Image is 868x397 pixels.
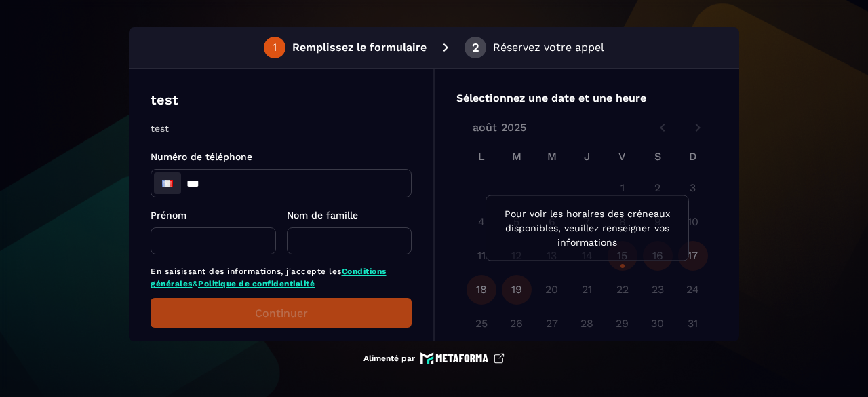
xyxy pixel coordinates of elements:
font: & [193,279,199,288]
font: test [151,123,169,134]
font: Prénom [151,210,186,221]
font: Pour voir les horaires des créneaux disponibles, veuillez renseigner vos informations [505,208,670,248]
font: 2 [472,40,479,54]
font: Alimenté par [363,354,415,363]
font: test [151,92,178,108]
font: Remplissez le formulaire [292,41,427,54]
font: En saisissant des informations, j'accepte les [151,267,342,276]
font: 1 [273,41,277,54]
div: France : + 33 [154,172,181,194]
font: Numéro de téléphone [151,151,252,162]
a: Conditions générales [151,267,387,288]
a: Alimenté par [363,352,505,364]
font: Nom de famille [287,210,358,221]
font: Sélectionnez une date et une heure [456,92,646,105]
a: Politique de confidentialité [198,279,315,288]
font: Réservez votre appel [493,41,604,54]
